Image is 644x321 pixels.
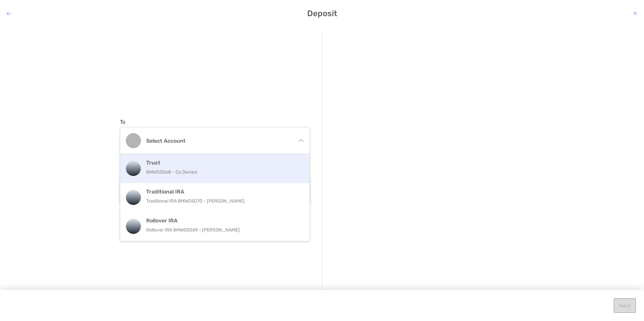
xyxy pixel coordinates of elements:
h4: Select account [146,138,292,144]
p: Rollover IRA 8MW05069 - [PERSON_NAME] [146,226,298,234]
p: Traditional IRA 8MW05070 - [PERSON_NAME] [146,197,298,205]
p: 8MW05068 - Co Owned [146,168,298,176]
h4: Trust [146,159,298,166]
img: Rollover IRA [126,219,141,234]
label: To [120,119,125,125]
img: Trust [126,161,141,176]
img: Traditional IRA [126,190,141,205]
h4: Traditional IRA [146,188,298,195]
h4: Rollover IRA [146,217,298,224]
